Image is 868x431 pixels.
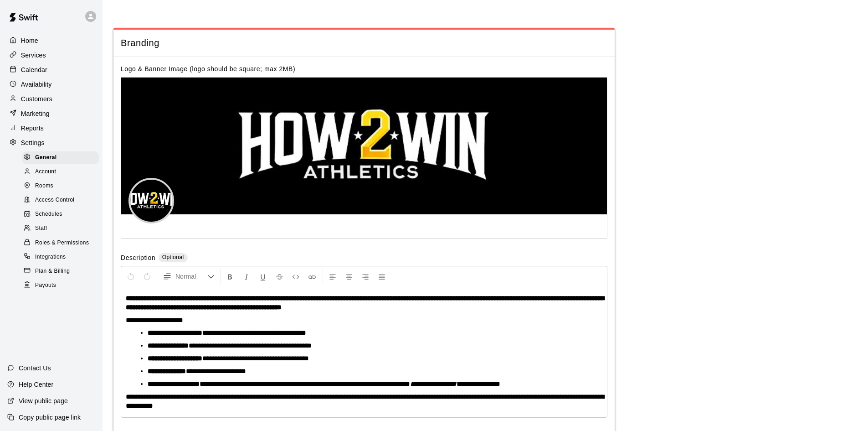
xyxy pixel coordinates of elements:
button: Format Strikethrough [272,268,287,285]
div: Account [22,166,99,178]
label: Description [121,253,155,264]
div: Plan & Billing [22,265,99,278]
p: View public page [19,396,68,405]
button: Format Underline [255,268,271,285]
button: Center Align [341,268,357,285]
button: Right Align [358,268,373,285]
a: General [22,151,103,165]
p: Services [21,51,46,60]
a: Plan & Billing [22,264,103,278]
div: General [22,151,99,164]
span: Schedules [35,210,62,219]
button: Format Bold [222,268,238,285]
a: Account [22,165,103,179]
a: Reports [7,121,95,135]
p: Calendar [21,65,47,74]
span: Rooms [35,182,53,191]
span: Account [35,167,56,177]
button: Format Italics [239,268,254,285]
span: Normal [175,272,207,281]
span: Plan & Billing [35,267,70,276]
span: Optional [162,254,184,260]
button: Formatting Options [159,268,218,285]
a: Calendar [7,63,95,77]
span: Payouts [35,281,56,290]
p: Help Center [19,380,53,389]
span: Roles & Permissions [35,239,89,248]
p: Home [21,36,38,45]
a: Availability [7,78,95,91]
p: Marketing [21,109,50,118]
a: Rooms [22,179,103,193]
button: Justify Align [374,268,390,285]
span: Staff [35,224,47,233]
a: Payouts [22,278,103,292]
a: Services [7,48,95,62]
div: Rooms [22,180,99,192]
span: Access Control [35,196,74,205]
p: Settings [21,138,45,147]
p: Reports [21,124,44,133]
p: Copy public page link [19,413,81,422]
div: Roles & Permissions [22,237,99,249]
a: Schedules [22,208,103,222]
button: Insert Code [288,268,303,285]
span: General [35,153,57,162]
div: Staff [22,222,99,235]
button: Undo [123,268,139,285]
a: Settings [7,136,95,150]
div: Payouts [22,279,99,292]
label: Logo & Banner Image (logo should be square; max 2MB) [121,65,295,73]
a: Marketing [7,107,95,120]
a: Staff [22,222,103,236]
a: Home [7,34,95,47]
p: Customers [21,94,52,104]
div: Schedules [22,208,99,221]
button: Redo [139,268,155,285]
span: Integrations [35,253,66,262]
p: Contact Us [19,363,51,373]
a: Integrations [22,250,103,264]
p: Availability [21,80,52,89]
button: Insert Link [304,268,320,285]
div: Integrations [22,251,99,264]
a: Roles & Permissions [22,236,103,250]
a: Customers [7,92,95,106]
span: Branding [121,37,607,49]
button: Left Align [325,268,340,285]
div: Access Control [22,194,99,207]
a: Access Control [22,193,103,208]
